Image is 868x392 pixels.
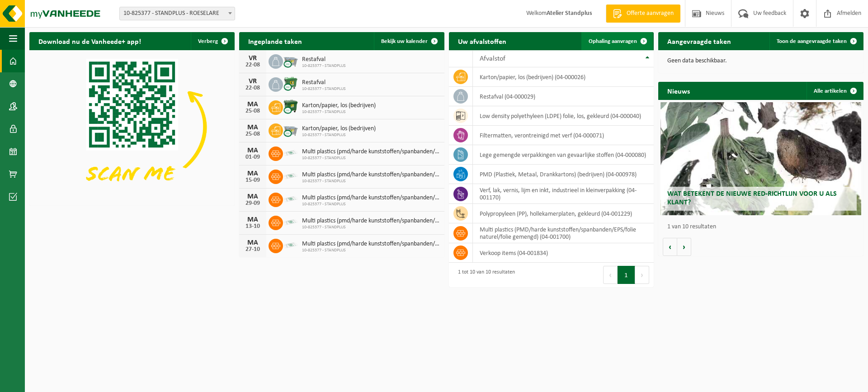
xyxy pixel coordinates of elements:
span: Toon de aangevraagde taken [777,38,847,44]
span: Ophaling aanvragen [589,38,637,44]
img: WB-1100-CU [283,99,298,114]
div: MA [244,239,262,246]
h2: Download nu de Vanheede+ app! [29,32,150,50]
a: Ophaling aanvragen [581,32,653,50]
td: PMD (Plastiek, Metaal, Drankkartons) (bedrijven) (04-000978) [473,165,654,184]
h2: Aangevraagde taken [658,32,740,50]
img: WB-2500-CU [283,122,298,137]
img: LP-SK-00500-LPE-16 [283,145,298,161]
span: Multi plastics (pmd/harde kunststoffen/spanbanden/eps/folie naturel/folie gemeng... [302,148,440,156]
button: 1 [618,266,635,284]
img: LP-SK-00500-LPE-16 [283,214,298,230]
button: Verberg [191,32,234,50]
span: Bekijk uw kalender [381,38,428,44]
td: filtermatten, verontreinigd met verf (04-000071) [473,126,654,145]
strong: Atelier Standplus [547,10,592,17]
a: Wat betekent de nieuwe RED-richtlijn voor u als klant? [660,102,862,215]
a: Alle artikelen [807,82,863,100]
div: 13-10 [244,223,262,230]
span: 10-825377 - STANDPLUS - ROESELARE [119,7,235,20]
a: Offerte aanvragen [606,5,680,23]
img: WB-0770-CU [283,76,298,91]
span: Karton/papier, los (bedrijven) [302,102,376,109]
td: karton/papier, los (bedrijven) (04-000026) [473,67,654,87]
span: Afvalstof [480,55,505,62]
div: 15-09 [244,177,262,184]
div: 22-08 [244,85,262,91]
h2: Ingeplande taken [239,32,311,50]
img: LP-SK-00500-LPE-16 [283,237,298,253]
img: WB-2500-CU [283,53,298,68]
img: LP-SK-00500-LPE-16 [283,168,298,184]
div: 1 tot 10 van 10 resultaten [453,265,515,285]
td: restafval (04-000029) [473,87,654,106]
span: 10-825377 - STANDPLUS [302,248,440,253]
div: 25-08 [244,131,262,137]
div: 29-09 [244,200,262,207]
span: 10-825377 - STANDPLUS - ROESELARE [120,7,235,20]
span: 10-825377 - STANDPLUS [302,63,346,69]
p: 1 van 10 resultaten [667,224,859,230]
span: 10-825377 - STANDPLUS [302,225,440,230]
div: 27-10 [244,246,262,253]
div: MA [244,216,262,223]
span: Multi plastics (pmd/harde kunststoffen/spanbanden/eps/folie naturel/folie gemeng... [302,194,440,202]
button: Previous [603,266,618,284]
span: Verberg [198,38,218,44]
h2: Nieuws [658,82,699,99]
span: 10-825377 - STANDPLUS [302,179,440,184]
span: 10-825377 - STANDPLUS [302,202,440,207]
div: MA [244,101,262,108]
span: Restafval [302,56,346,63]
td: polypropyleen (PP), hollekamerplaten, gekleurd (04-001229) [473,204,654,223]
button: Volgende [677,238,691,256]
img: Download de VHEPlus App [29,50,235,204]
div: MA [244,147,262,154]
div: 25-08 [244,108,262,114]
div: VR [244,78,262,85]
td: lege gemengde verpakkingen van gevaarlijke stoffen (04-000080) [473,145,654,165]
span: 10-825377 - STANDPLUS [302,86,346,92]
a: Toon de aangevraagde taken [769,32,863,50]
button: Vorige [663,238,677,256]
span: Multi plastics (pmd/harde kunststoffen/spanbanden/eps/folie naturel/folie gemeng... [302,171,440,179]
span: 10-825377 - STANDPLUS [302,132,376,138]
span: Multi plastics (pmd/harde kunststoffen/spanbanden/eps/folie naturel/folie gemeng... [302,217,440,225]
span: 10-825377 - STANDPLUS [302,156,440,161]
span: Restafval [302,79,346,86]
h2: Uw afvalstoffen [449,32,515,50]
div: VR [244,55,262,62]
button: Next [635,266,649,284]
span: 10-825377 - STANDPLUS [302,109,376,115]
div: MA [244,170,262,177]
span: Multi plastics (pmd/harde kunststoffen/spanbanden/eps/folie naturel/folie gemeng... [302,241,440,248]
div: MA [244,193,262,200]
div: MA [244,124,262,131]
td: verf, lak, vernis, lijm en inkt, industrieel in kleinverpakking (04-001170) [473,184,654,204]
td: verkoop items (04-001834) [473,243,654,263]
td: multi plastics (PMD/harde kunststoffen/spanbanden/EPS/folie naturel/folie gemengd) (04-001700) [473,223,654,243]
img: LP-SK-00500-LPE-16 [283,191,298,207]
span: Offerte aanvragen [624,9,676,18]
span: Wat betekent de nieuwe RED-richtlijn voor u als klant? [667,190,837,206]
span: Karton/papier, los (bedrijven) [302,125,376,132]
div: 01-09 [244,154,262,161]
p: Geen data beschikbaar. [667,58,854,64]
td: low density polyethyleen (LDPE) folie, los, gekleurd (04-000040) [473,106,654,126]
div: 22-08 [244,62,262,68]
a: Bekijk uw kalender [374,32,443,50]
